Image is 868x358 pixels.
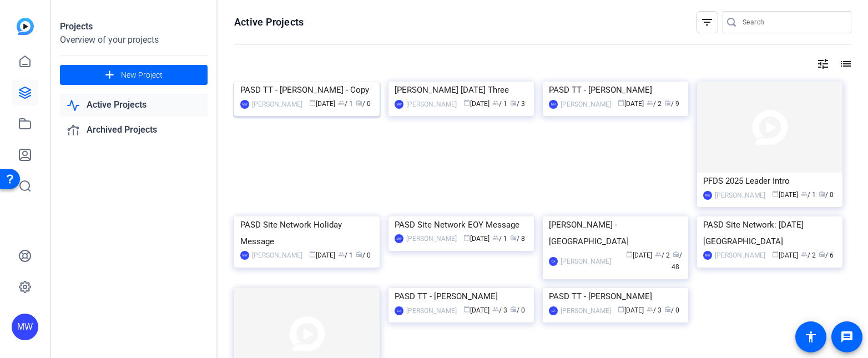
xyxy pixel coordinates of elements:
[819,251,834,259] span: / 6
[510,306,517,312] span: radio
[618,306,644,314] span: [DATE]
[801,191,816,199] span: / 1
[561,99,611,110] div: [PERSON_NAME]
[492,234,499,241] span: group
[801,190,808,197] span: group
[626,251,633,258] span: calendar_today
[664,99,671,106] span: radio
[338,100,353,108] span: / 1
[60,119,208,142] a: Archived Projects
[549,82,682,98] div: PASD TT - [PERSON_NAME]
[549,100,558,109] div: MN
[703,251,712,260] div: MW
[395,82,528,98] div: [PERSON_NAME] [DATE] Three
[395,306,403,315] div: CA
[510,234,517,241] span: radio
[356,251,371,259] span: / 0
[549,306,558,315] div: CA
[664,100,679,108] span: / 9
[715,250,765,261] div: [PERSON_NAME]
[673,251,679,258] span: radio
[463,306,470,312] span: calendar_today
[647,100,662,108] span: / 2
[463,100,489,108] span: [DATE]
[103,68,117,82] mat-icon: add
[60,33,208,47] div: Overview of your projects
[309,100,335,108] span: [DATE]
[626,251,652,259] span: [DATE]
[655,251,670,259] span: / 2
[234,16,304,29] h1: Active Projects
[463,235,489,243] span: [DATE]
[715,190,765,201] div: [PERSON_NAME]
[703,173,836,189] div: PFDS 2025 Leader Intro
[819,190,825,197] span: radio
[772,190,779,197] span: calendar_today
[240,216,374,250] div: PASD Site Network Holiday Message
[252,250,302,261] div: [PERSON_NAME]
[395,100,403,109] div: MW
[618,100,644,108] span: [DATE]
[17,18,34,35] img: blue-gradient.svg
[647,306,662,314] span: / 3
[819,191,834,199] span: / 0
[338,251,345,258] span: group
[309,251,335,259] span: [DATE]
[804,330,817,344] mat-icon: accessibility
[406,99,457,110] div: [PERSON_NAME]
[703,216,836,250] div: PASD Site Network: [DATE][GEOGRAPHIC_DATA]
[356,100,371,108] span: / 0
[240,82,374,98] div: PASD TT - [PERSON_NAME] - Copy
[549,257,558,266] div: CA
[655,251,662,258] span: group
[356,99,362,106] span: radio
[240,100,249,109] div: MW
[406,233,457,244] div: [PERSON_NAME]
[60,65,208,85] button: New Project
[492,306,507,314] span: / 3
[647,99,653,106] span: group
[816,57,830,70] mat-icon: tune
[647,306,653,312] span: group
[338,99,345,106] span: group
[703,191,712,200] div: MW
[772,251,798,259] span: [DATE]
[664,306,679,314] span: / 0
[406,305,457,316] div: [PERSON_NAME]
[801,251,808,258] span: group
[309,251,316,258] span: calendar_today
[772,191,798,199] span: [DATE]
[819,251,825,258] span: radio
[840,330,854,344] mat-icon: message
[356,251,362,258] span: radio
[492,306,499,312] span: group
[463,99,470,106] span: calendar_today
[510,306,525,314] span: / 0
[492,99,499,106] span: group
[463,234,470,241] span: calendar_today
[12,314,38,340] div: MW
[549,216,682,250] div: [PERSON_NAME] - [GEOGRAPHIC_DATA]
[510,235,525,243] span: / 8
[561,256,611,267] div: [PERSON_NAME]
[492,100,507,108] span: / 1
[801,251,816,259] span: / 2
[664,306,671,312] span: radio
[252,99,302,110] div: [PERSON_NAME]
[618,99,624,106] span: calendar_today
[510,99,517,106] span: radio
[510,100,525,108] span: / 3
[549,288,682,305] div: PASD TT - [PERSON_NAME]
[338,251,353,259] span: / 1
[395,216,528,233] div: PASD Site Network EOY Message
[492,235,507,243] span: / 1
[772,251,779,258] span: calendar_today
[700,16,714,29] mat-icon: filter_list
[618,306,624,312] span: calendar_today
[60,20,208,33] div: Projects
[463,306,489,314] span: [DATE]
[240,251,249,260] div: MW
[672,251,682,271] span: / 48
[838,57,851,70] mat-icon: list
[561,305,611,316] div: [PERSON_NAME]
